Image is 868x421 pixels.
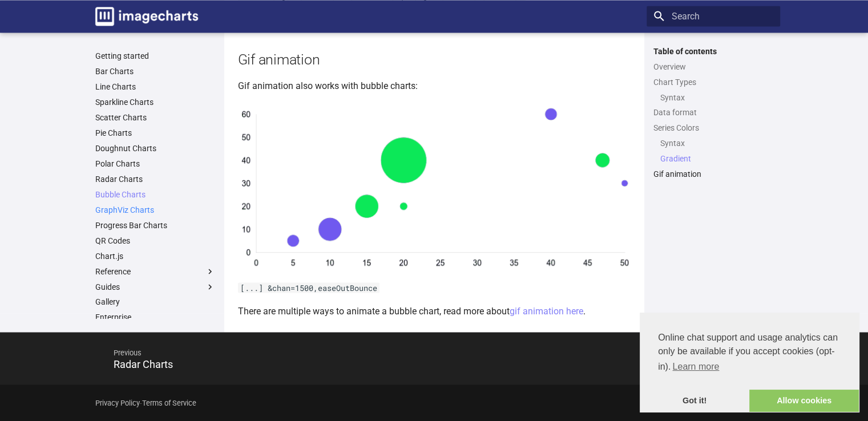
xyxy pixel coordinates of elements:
a: Scatter Charts [95,112,215,123]
a: Radar Charts [95,174,215,184]
a: Gradient [660,153,773,164]
a: Bar Charts [95,66,215,76]
a: Gif animation [653,169,773,179]
a: allow cookies [749,390,859,412]
a: Progress Bar Charts [95,220,215,230]
label: Reference [95,266,215,277]
a: Polar Charts [95,159,215,169]
p: There are multiple ways to animate a bubble chart, read more about . [238,303,631,318]
a: Gallery [95,297,215,307]
div: - [95,392,196,413]
a: Series Colors [653,123,773,133]
code: [...] &chan=1500,easeOutBounce [238,282,380,293]
a: Image-Charts documentation [91,2,203,30]
div: cookieconsent [640,313,859,412]
a: Chart.js [95,251,215,261]
nav: Series Colors [653,138,773,164]
span: Next [434,339,753,366]
a: Getting started [95,51,215,61]
a: Privacy Policy [95,398,140,407]
label: Guides [95,282,215,292]
nav: Chart Types [653,92,773,103]
a: gif animation here [510,305,583,316]
a: PreviousRadar Charts [88,334,434,382]
input: Search [647,6,780,26]
label: Table of contents [647,46,780,56]
a: Syntax [660,138,773,148]
a: Sparkline Charts [95,97,215,107]
a: Chart Types [653,77,773,87]
a: Enterprise [95,312,215,322]
a: Terms of Service [142,398,196,407]
a: NextGraphViz Charts [434,334,780,382]
img: logo [95,7,198,26]
h2: Gif animation [238,50,631,70]
a: Overview [653,62,773,72]
a: Pie Charts [95,128,215,138]
a: GraphViz Charts [95,205,215,215]
a: Doughnut Charts [95,143,215,153]
span: Radar Charts [114,358,173,370]
a: Data format [653,107,773,118]
a: Bubble Charts [95,189,215,200]
img: animated bubble chart [238,103,631,271]
p: Gif animation also works with bubble charts: [238,79,631,94]
a: learn more about cookies [671,358,721,375]
span: Previous [102,339,421,366]
a: QR Codes [95,236,215,246]
a: Syntax [660,92,773,103]
nav: Table of contents [647,46,780,180]
span: Online chat support and usage analytics can only be available if you accept cookies (opt-in). [658,331,841,375]
a: dismiss cookie message [640,390,749,412]
a: Line Charts [95,82,215,92]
